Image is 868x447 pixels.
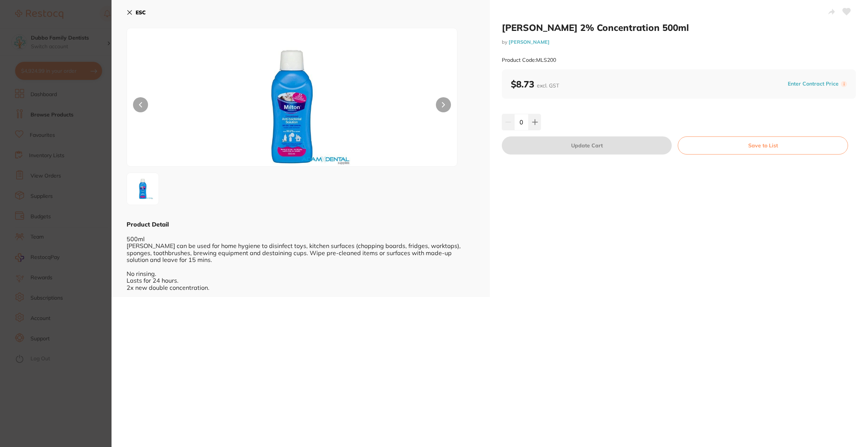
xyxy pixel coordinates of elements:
[127,6,146,19] button: ESC
[502,22,856,33] h2: [PERSON_NAME] 2% Concentration 500ml
[785,80,841,87] button: Enter Contract Price
[509,39,550,45] a: [PERSON_NAME]
[129,175,156,202] img: MC5qcGc
[511,78,559,90] b: $8.73
[193,47,391,166] img: MC5qcGc
[502,136,672,155] button: Update Cart
[136,9,146,16] b: ESC
[678,136,848,155] button: Save to List
[127,228,475,291] div: 500ml [PERSON_NAME] can be used for home hygiene to disinfect toys, kitchen surfaces (chopping bo...
[502,39,856,45] small: by
[537,82,559,89] span: excl. GST
[841,81,847,87] label: i
[127,220,169,228] b: Product Detail
[502,57,556,63] small: Product Code: MLS200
